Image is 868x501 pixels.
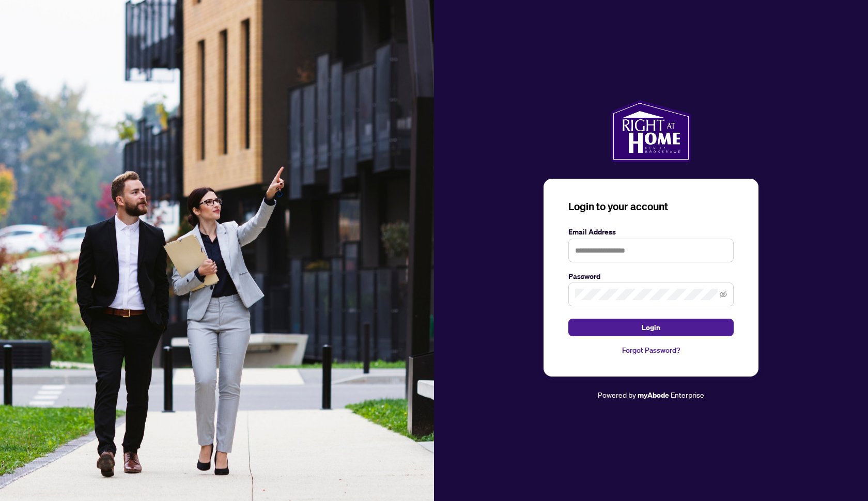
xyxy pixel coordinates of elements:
button: Login [568,319,734,336]
span: Powered by [598,390,636,399]
h3: Login to your account [568,199,734,214]
span: Enterprise [671,390,704,399]
span: eye-invisible [720,291,727,298]
label: Email Address [568,226,734,238]
a: myAbode [638,389,669,401]
span: Login [642,319,660,336]
img: ma-logo [611,100,691,162]
label: Password [568,271,734,282]
a: Forgot Password? [568,345,734,356]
